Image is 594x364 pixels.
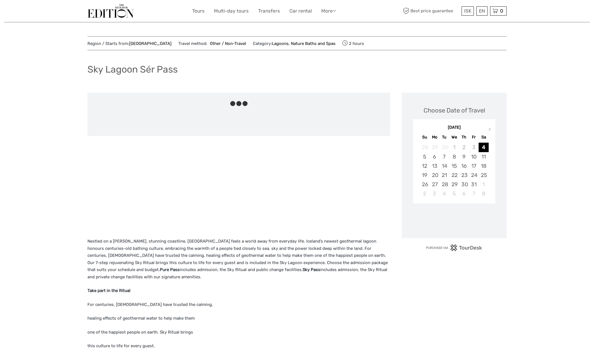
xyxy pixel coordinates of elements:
[439,143,449,152] div: Not available Tuesday, September 30th, 2025
[413,125,495,131] div: [DATE]
[87,301,390,308] p: For centuries, [DEMOGRAPHIC_DATA] have trusted the calming,
[415,143,493,198] div: month 2025-10
[449,171,459,180] div: Choose Wednesday, October 22nd, 2025
[479,143,488,152] div: Choose Saturday, October 4th, 2025
[439,133,449,141] div: Tu
[87,41,172,47] span: Region / Starts from:
[459,189,469,198] div: Choose Thursday, November 6th, 2025
[469,133,479,141] div: Fr
[479,180,488,189] div: Choose Saturday, November 1st, 2025
[424,106,485,115] div: Choose Date of Travel
[469,143,479,152] div: Not available Friday, October 3rd, 2025
[459,152,469,161] div: Choose Thursday, October 9th, 2025
[459,161,469,171] div: Choose Thursday, October 16th, 2025
[426,244,483,251] img: PurchaseViaTourDesk.png
[160,267,180,272] strong: Pure Pass
[321,7,336,15] a: More
[449,161,459,171] div: Choose Wednesday, October 15th, 2025
[439,161,449,171] div: Choose Tuesday, October 14th, 2025
[439,189,449,198] div: Choose Tuesday, November 4th, 2025
[449,143,459,152] div: Not available Wednesday, October 1st, 2025
[402,6,460,16] span: Best price guarantee
[420,171,429,180] div: Choose Sunday, October 19th, 2025
[253,41,336,47] span: Category:
[258,7,280,15] a: Transfers
[459,143,469,152] div: Not available Thursday, October 2nd, 2025
[479,152,488,161] div: Choose Saturday, October 11th, 2025
[449,133,459,141] div: We
[420,133,429,141] div: Su
[289,7,312,15] a: Car rental
[459,180,469,189] div: Choose Thursday, October 30th, 2025
[87,4,134,18] img: The Reykjavík Edition
[420,143,429,152] div: Not available Sunday, September 28th, 2025
[129,41,172,46] a: [GEOGRAPHIC_DATA]
[420,189,429,198] div: Choose Sunday, November 2nd, 2025
[469,171,479,180] div: Choose Friday, October 24th, 2025
[430,189,439,198] div: Choose Monday, November 3rd, 2025
[87,329,390,336] p: one of the happiest people on earth. Sky Ritual brings
[452,218,456,222] div: Loading...
[272,41,336,46] a: Lagoons, Nature Baths and Spas
[87,238,390,281] p: Nestled on a [PERSON_NAME], stunning coastline, [GEOGRAPHIC_DATA] feels a world away from everyda...
[469,161,479,171] div: Choose Friday, October 17th, 2025
[486,126,495,135] button: Next Month
[192,7,205,15] a: Tours
[178,39,246,47] span: Travel method:
[479,189,488,198] div: Choose Saturday, November 8th, 2025
[430,171,439,180] div: Choose Monday, October 20th, 2025
[476,6,488,16] div: EN
[420,161,429,171] div: Choose Sunday, October 12th, 2025
[342,39,364,47] span: 2 hours
[87,64,178,75] h1: Sky Lagoon Sér Pass
[207,41,246,46] a: Other / Non-Travel
[439,171,449,180] div: Choose Tuesday, October 21st, 2025
[430,161,439,171] div: Choose Monday, October 13th, 2025
[469,180,479,189] div: Choose Friday, October 31st, 2025
[87,343,390,350] p: this culture to life for every guest.
[469,189,479,198] div: Choose Friday, November 7th, 2025
[449,189,459,198] div: Choose Wednesday, November 5th, 2025
[449,180,459,189] div: Choose Wednesday, October 29th, 2025
[469,152,479,161] div: Choose Friday, October 10th, 2025
[430,133,439,141] div: Mo
[430,152,439,161] div: Choose Monday, October 6th, 2025
[459,171,469,180] div: Choose Thursday, October 23rd, 2025
[459,133,469,141] div: Th
[479,133,488,141] div: Sa
[479,161,488,171] div: Choose Saturday, October 18th, 2025
[439,152,449,161] div: Choose Tuesday, October 7th, 2025
[87,288,130,293] strong: Take part in the Ritual
[430,143,439,152] div: Not available Monday, September 29th, 2025
[430,180,439,189] div: Choose Monday, October 27th, 2025
[439,180,449,189] div: Choose Tuesday, October 28th, 2025
[499,8,504,14] span: 0
[420,180,429,189] div: Choose Sunday, October 26th, 2025
[449,152,459,161] div: Choose Wednesday, October 8th, 2025
[303,267,320,272] strong: Sky Pass
[87,315,390,322] p: healing effects of geothermal water to help make them
[214,7,249,15] a: Multi-day tours
[479,171,488,180] div: Choose Saturday, October 25th, 2025
[464,8,471,14] span: ISK
[420,152,429,161] div: Choose Sunday, October 5th, 2025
